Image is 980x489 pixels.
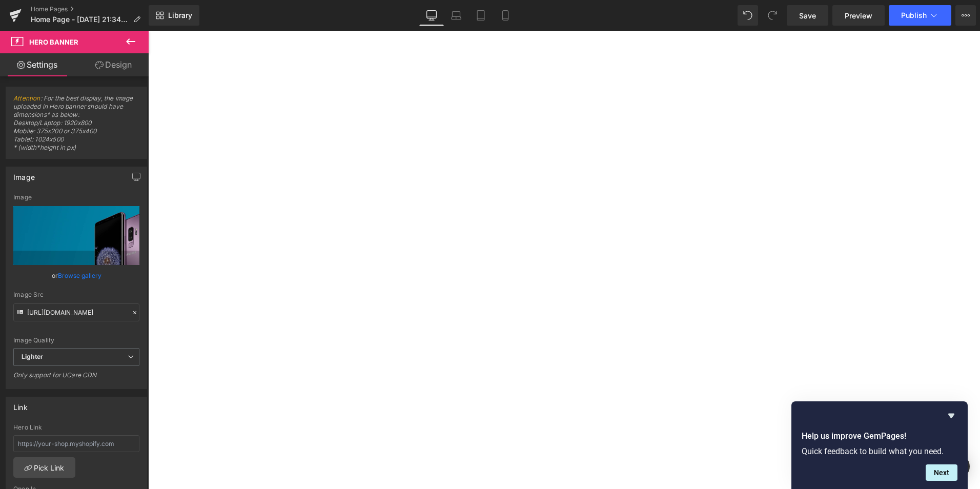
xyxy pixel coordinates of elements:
[13,270,139,281] div: or
[845,10,872,21] span: Preview
[13,291,139,298] div: Image Src
[738,5,758,26] button: Undo
[832,5,885,26] a: Preview
[13,94,40,102] a: Attention
[168,11,192,20] span: Library
[945,410,957,422] button: Hide survey
[13,337,139,344] div: Image Quality
[149,5,199,26] a: New Library
[13,167,35,181] div: Image
[13,397,28,412] div: Link
[58,267,101,284] a: Browse gallery
[13,371,139,386] div: Only support for UCare CDN
[802,410,957,481] div: Help us improve GemPages!
[76,53,151,76] a: Design
[13,457,75,478] a: Pick Link
[762,5,783,26] button: Redo
[13,194,139,201] div: Image
[799,10,816,21] span: Save
[31,15,129,24] span: Home Page - [DATE] 21:34:19
[22,353,43,360] b: Lighter
[802,430,957,442] h2: Help us improve GemPages!
[901,11,927,19] span: Publish
[31,5,149,13] a: Home Pages
[926,464,957,481] button: Next question
[13,94,139,158] span: : For the best display, the image uploaded in Hero banner should have dimensions* as below: Deskt...
[889,5,951,26] button: Publish
[13,424,139,431] div: Hero Link
[13,303,139,321] input: Link
[802,446,957,456] p: Quick feedback to build what you need.
[29,38,78,46] span: Hero Banner
[13,435,139,452] input: https://your-shop.myshopify.com
[493,5,518,26] a: Mobile
[419,5,444,26] a: Desktop
[444,5,468,26] a: Laptop
[955,5,976,26] button: More
[468,5,493,26] a: Tablet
